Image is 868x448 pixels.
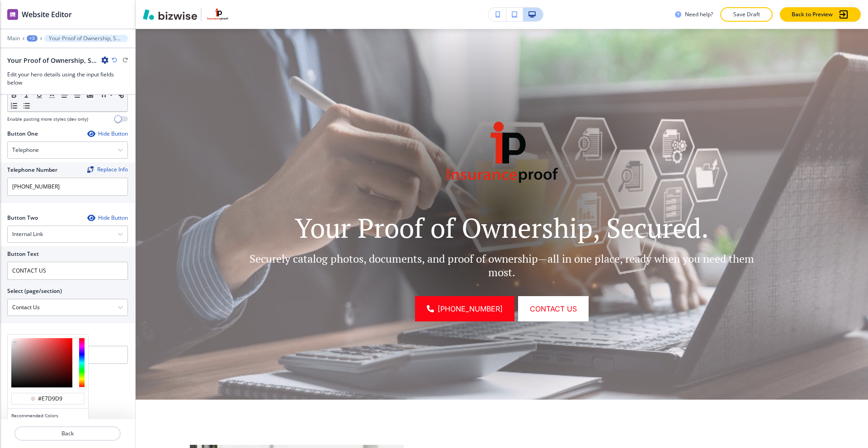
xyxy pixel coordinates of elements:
h2: Your Proof of Ownership, Secured. [7,56,98,65]
h3: Edit your hero details using the input fields below [7,71,128,87]
p: Back [15,429,120,438]
h3: Need help? [685,10,713,19]
h2: Select (page/section) [7,287,62,295]
div: Replace Info [87,166,128,173]
h2: Any Color (dev only, be careful!) [7,334,88,342]
input: Manual Input [8,300,118,315]
button: Back [14,426,121,441]
h2: Website Editor [22,9,72,20]
button: Hide Button [87,214,128,222]
button: Save Draft [720,7,773,22]
p: Back to Preview [792,10,833,19]
button: CONTACT US [518,296,589,321]
span: CONTACT US [530,303,577,314]
h2: Button Two [7,214,38,222]
h2: Button One [7,130,38,138]
input: Ex. 561-222-1111 [7,178,128,196]
a: [PHONE_NUMBER] [415,296,514,321]
h4: Recommended Colors [11,412,85,419]
button: Your Proof of Ownership, Secured. [44,35,128,42]
img: Hero Logo [434,108,570,198]
h2: Telephone Number [7,166,57,174]
h4: Internal Link [12,230,43,238]
img: Banner Image [136,29,868,400]
h4: Telephone [12,146,39,154]
p: Save Draft [732,10,761,19]
img: Bizwise Logo [143,9,197,20]
button: Main [7,35,20,42]
img: Your Logo [205,8,230,21]
button: Hide Button [87,130,128,137]
p: Your Proof of Ownership, Secured. [49,35,123,42]
p: Securely catalog photos, documents, and proof of ownership—all in one place, ready when you need ... [241,252,762,279]
button: Back to Preview [780,7,861,22]
img: editor icon [7,9,18,20]
img: Replace [87,166,94,173]
h4: Enable pasting more styles (dev only) [7,116,88,123]
span: Find and replace this information across Bizwise [87,166,128,174]
h2: Button Text [7,250,39,258]
span: [PHONE_NUMBER] [438,303,503,314]
p: Your Proof of Ownership, Secured. [241,212,762,244]
button: +3 [27,35,38,42]
button: ReplaceReplace Info [87,166,128,173]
